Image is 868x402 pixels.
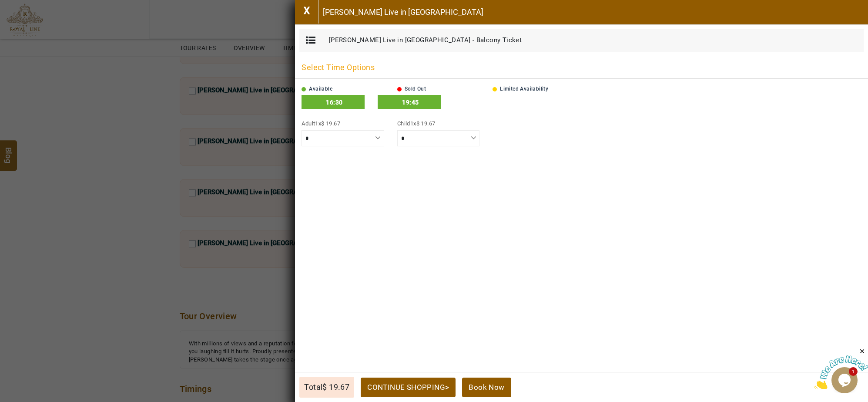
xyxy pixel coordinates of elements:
[413,120,435,127] span: x
[405,86,426,92] span: Sold Out
[295,57,868,79] div: Select Time Options
[397,120,436,127] span: Child
[500,86,548,92] span: Limited Availability
[321,120,324,127] span: $
[323,7,483,17] span: [PERSON_NAME] Live in [GEOGRAPHIC_DATA]
[329,36,522,44] span: [PERSON_NAME] Live in [GEOGRAPHIC_DATA] - Balcony Ticket
[416,120,419,127] span: $
[302,120,340,127] span: Adult
[814,348,868,389] iframe: chat widget
[421,120,435,127] span: 19.67
[315,120,318,127] span: 1
[326,99,342,106] span: 16:30
[410,120,413,127] span: 1
[309,86,332,92] span: Available
[318,120,340,127] span: x
[402,99,419,106] span: 19:45
[326,120,340,127] span: 19.67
